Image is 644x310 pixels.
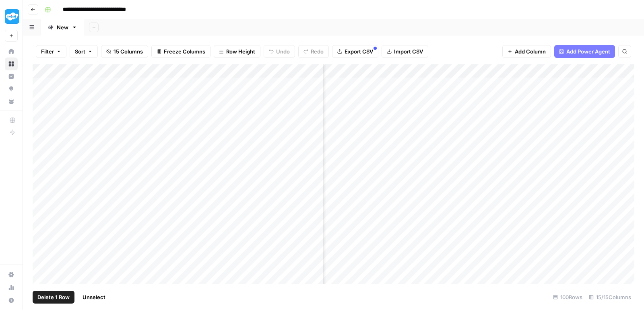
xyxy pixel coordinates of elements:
button: Sort [70,45,98,58]
span: Unselect [83,293,105,301]
span: Delete 1 Row [37,293,70,301]
span: Import CSV [394,47,423,55]
span: 15 Columns [114,47,143,55]
button: Workspace: Twinkl [5,6,18,27]
span: Undo [276,47,290,55]
a: Your Data [5,95,18,108]
button: Import CSV [382,45,428,58]
a: Opportunities [5,82,18,95]
button: Unselect [78,291,110,304]
span: Freeze Columns [164,47,205,55]
div: 15/15 Columns [586,291,634,304]
button: Delete 1 Row [33,291,74,304]
div: New [57,23,68,31]
button: Filter [36,45,66,58]
img: Twinkl Logo [5,9,19,24]
span: Row Height [226,47,255,55]
span: Export CSV [345,47,373,55]
span: Add Column [515,47,546,55]
button: Undo [264,45,295,58]
button: Redo [298,45,329,58]
button: Add Column [502,45,551,58]
a: New [41,19,84,35]
a: Home [5,45,18,58]
a: Settings [5,268,18,281]
button: Help + Support [5,294,18,307]
div: 100 Rows [550,291,586,304]
span: Add Power Agent [566,47,610,55]
button: Row Height [214,45,260,58]
button: 15 Columns [101,45,148,58]
a: Usage [5,281,18,294]
a: Browse [5,57,18,70]
button: Add Power Agent [554,45,615,58]
a: Insights [5,70,18,83]
span: Sort [75,47,85,55]
button: Export CSV [332,45,378,58]
button: Freeze Columns [151,45,211,58]
span: Redo [311,47,324,55]
span: Filter [41,47,54,55]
